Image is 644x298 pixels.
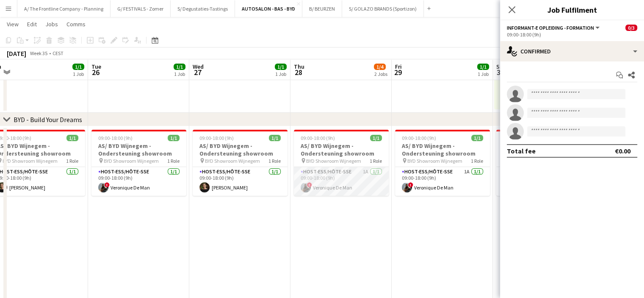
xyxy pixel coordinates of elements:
[66,158,78,164] span: 1 Role
[478,71,489,77] div: 1 Job
[193,63,204,70] span: Wed
[507,31,637,38] div: 09:00-18:00 (9h)
[294,63,304,70] span: Thu
[7,49,26,58] div: [DATE]
[199,135,234,141] span: 09:00-18:00 (9h)
[193,130,287,196] app-job-card: 09:00-18:00 (9h)1/1AS/ BYD Wijnegem - Ondersteuning showroom BYD Showroom Wijnegem1 RoleHost-ess/...
[402,135,436,141] span: 09:00-18:00 (9h)
[293,67,304,77] span: 28
[28,50,49,56] span: Week 35
[174,64,185,70] span: 1/1
[98,135,133,141] span: 09:00-18:00 (9h)
[374,64,386,70] span: 1/4
[45,20,58,28] span: Jobs
[407,158,462,164] span: BYD Showroom Wijnegem
[91,130,186,196] app-job-card: 09:00-18:00 (9h)1/1AS/ BYD Wijnegem - Ondersteuning showroom BYD Showroom Wijnegem1 RoleHost-ess/...
[275,71,286,77] div: 1 Job
[17,0,111,17] button: A/ The Frontline Company - Planning
[507,147,536,155] div: Total fee
[205,158,260,164] span: BYD Showroom Wijnegem
[394,67,402,77] span: 29
[72,64,84,70] span: 1/1
[306,158,361,164] span: BYD Showroom Wijnegem
[91,63,101,70] span: Tue
[294,167,389,196] app-card-role: Host-ess/Hôte-sse1A1/109:00-18:00 (9h)!Veronique De Man
[495,67,506,77] span: 30
[301,135,335,141] span: 09:00-18:00 (9h)
[471,135,483,141] span: 1/1
[24,19,40,30] a: Edit
[66,135,78,141] span: 1/1
[66,20,86,28] span: Comms
[374,71,387,77] div: 2 Jobs
[27,20,37,28] span: Edit
[395,63,402,70] span: Fri
[275,64,287,70] span: 1/1
[63,19,89,30] a: Comms
[193,167,287,196] app-card-role: Host-ess/Hôte-sse1/109:00-18:00 (9h)[PERSON_NAME]
[191,67,204,77] span: 27
[269,135,281,141] span: 1/1
[174,71,185,77] div: 1 Job
[42,19,61,30] a: Jobs
[395,142,490,157] h3: AS/ BYD Wijnegem - Ondersteuning showroom
[294,142,389,157] h3: AS/ BYD Wijnegem - Ondersteuning showroom
[507,25,594,31] span: Informant-e Opleiding - Formation
[168,135,180,141] span: 1/1
[171,0,235,17] button: S/ Degustaties-Tastings
[496,63,506,70] span: Sat
[14,115,82,124] div: BYD - Build Your Dreams
[91,142,186,157] h3: AS/ BYD Wijnegem - Ondersteuning showroom
[370,135,382,141] span: 1/1
[3,158,58,164] span: BYD Showroom Wijnegem
[307,182,312,187] span: !
[111,0,171,17] button: G/ FESTIVALS - Zomer
[496,130,591,196] app-job-card: 10:00-17:00 (7h)1/1AS/ BYD Wijnegem - Ondersteuning showroom BYD Showroom Wijnegem1 RoleHost-ess/...
[105,182,110,187] span: !
[104,158,159,164] span: BYD Showroom Wijnegem
[395,167,490,196] app-card-role: Host-ess/Hôte-sse1A1/109:00-18:00 (9h)!Veronique De Man
[90,67,101,77] span: 26
[7,20,19,28] span: View
[53,50,64,56] div: CEST
[294,130,389,196] app-job-card: 09:00-18:00 (9h)1/1AS/ BYD Wijnegem - Ondersteuning showroom BYD Showroom Wijnegem1 RoleHost-ess/...
[268,158,281,164] span: 1 Role
[408,182,413,187] span: !
[500,41,644,61] div: Confirmed
[167,158,180,164] span: 1 Role
[395,130,490,196] app-job-card: 09:00-18:00 (9h)1/1AS/ BYD Wijnegem - Ondersteuning showroom BYD Showroom Wijnegem1 RoleHost-ess/...
[496,167,591,196] app-card-role: Host-ess/Hôte-sse1/110:00-17:00 (7h)[PERSON_NAME]
[73,71,84,77] div: 1 Job
[302,0,342,17] button: B/ BEURZEN
[507,25,601,31] button: Informant-e Opleiding - Formation
[370,158,382,164] span: 1 Role
[342,0,424,17] button: S/ GOLAZO BRANDS (Sportizon)
[91,167,186,196] app-card-role: Host-ess/Hôte-sse1/109:00-18:00 (9h)!Veronique De Man
[496,142,591,157] h3: AS/ BYD Wijnegem - Ondersteuning showroom
[193,142,287,157] h3: AS/ BYD Wijnegem - Ondersteuning showroom
[3,19,22,30] a: View
[500,4,644,15] h3: Job Fulfilment
[235,0,302,17] button: AUTOSALON - BAS - BYD
[477,64,489,70] span: 1/1
[471,158,483,164] span: 1 Role
[625,25,637,31] span: 0/3
[615,147,630,155] div: €0.00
